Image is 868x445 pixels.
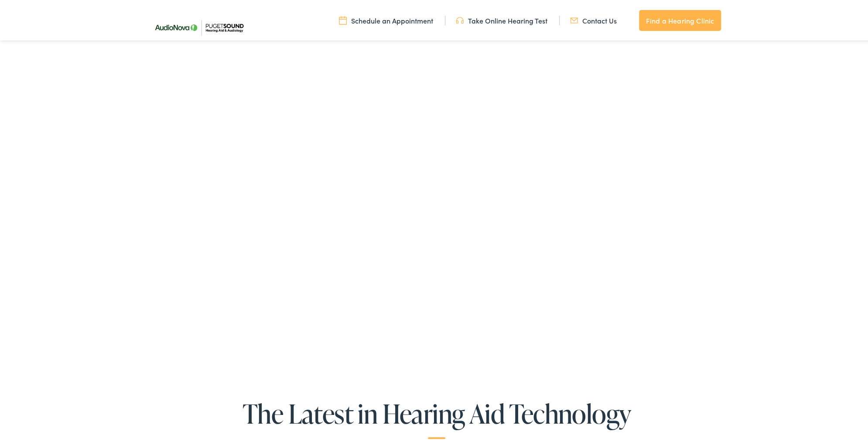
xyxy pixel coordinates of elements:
[456,14,464,24] img: utility icon
[339,14,347,24] img: utility icon
[35,32,838,329] iframe: =0&&e.left>=0&&[DOMAIN_NAME]<=(window.innerHeight||document.documentElement.clientHeight)-n&&e.le...
[570,14,578,24] img: utility icon
[339,14,433,24] a: Schedule an Appointment
[639,9,721,30] a: Find a Hearing Clinic
[184,398,690,438] h2: The Latest in Hearing Aid Technology
[456,14,547,24] a: Take Online Hearing Test
[570,14,617,24] a: Contact Us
